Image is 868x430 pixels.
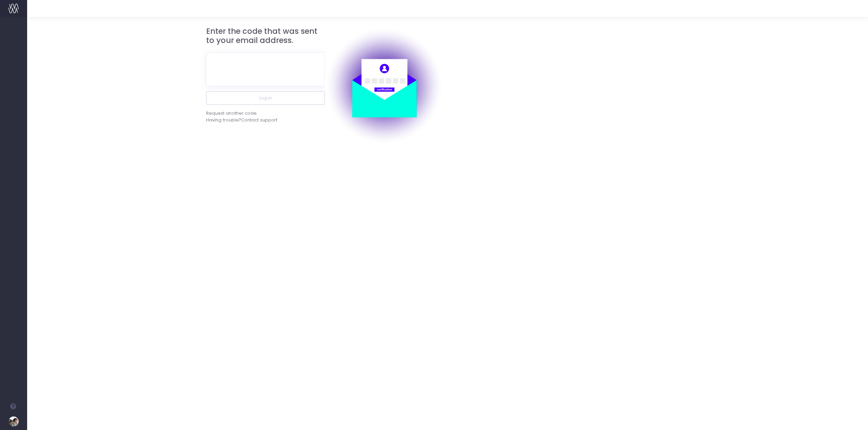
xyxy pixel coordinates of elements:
[206,110,257,117] div: Request another code
[241,117,277,123] span: Contact support
[206,117,325,123] div: Having trouble?
[8,416,19,427] img: images/default_profile_image.png
[206,91,325,105] button: Log in
[325,27,443,145] img: auth.png
[206,27,325,45] h3: Enter the code that was sent to your email address.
